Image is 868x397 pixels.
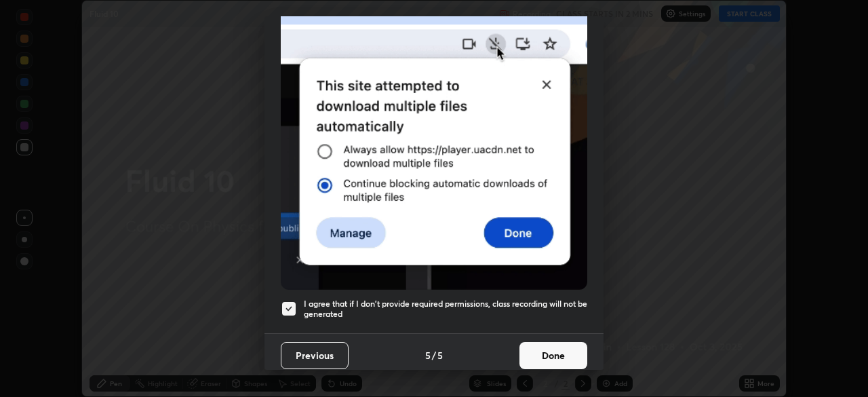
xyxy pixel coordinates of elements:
[437,348,443,362] h4: 5
[432,348,436,362] h4: /
[304,299,587,320] h5: I agree that if I don't provide required permissions, class recording will not be generated
[281,342,349,369] button: Previous
[519,342,587,369] button: Done
[425,348,431,362] h4: 5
